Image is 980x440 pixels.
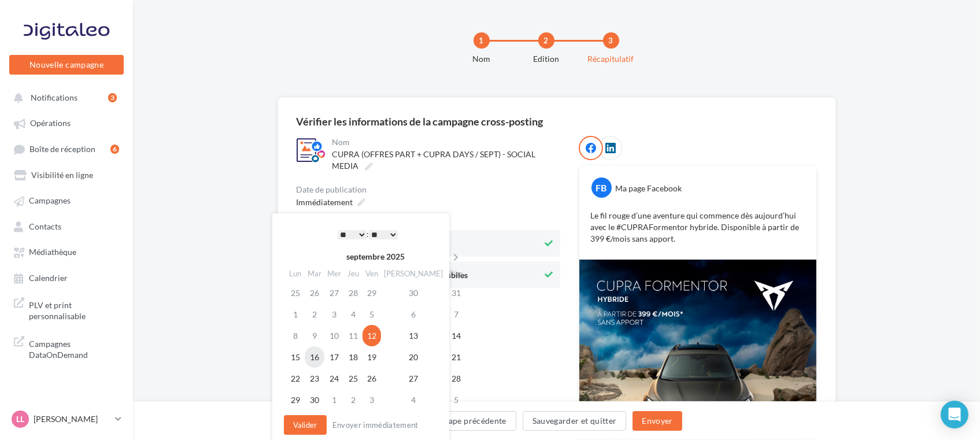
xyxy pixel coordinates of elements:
[286,325,305,346] td: 8
[363,265,381,282] th: Ven
[574,53,648,65] div: Récapitulatif
[381,304,446,325] td: 6
[603,32,619,49] div: 3
[446,346,467,368] td: 21
[591,178,612,198] div: FB
[297,116,543,127] div: Vérifier les informations de la campagne cross-posting
[332,138,558,146] div: Nom
[446,325,467,346] td: 14
[445,53,519,65] div: Nom
[110,145,119,154] div: 6
[305,265,324,282] th: Mar
[31,170,93,180] span: Visibilité en ligne
[363,304,381,325] td: 5
[324,389,344,411] td: 1
[344,325,363,346] td: 11
[16,413,24,425] span: LL
[381,282,446,304] td: 30
[446,389,467,411] td: 5
[381,325,446,346] td: 13
[591,210,805,245] p: Le fil rouge d’une aventure qui commence dès aujourd’hui avec le #CUPRAFormentor hybride. Disponi...
[305,304,324,325] td: 2
[363,282,381,304] td: 29
[344,282,363,304] td: 28
[324,304,344,325] td: 3
[363,346,381,368] td: 19
[7,331,126,365] a: Campagnes DataOnDemand
[446,282,467,304] td: 31
[344,389,363,411] td: 2
[29,336,119,361] span: Campagnes DataOnDemand
[324,368,344,389] td: 24
[108,93,117,102] div: 3
[29,196,71,206] span: Campagnes
[34,413,110,425] p: [PERSON_NAME]
[328,418,423,432] button: Envoyer immédiatement
[381,346,446,368] td: 20
[29,221,61,231] span: Contacts
[297,197,353,207] span: Immédiatement
[7,216,126,236] a: Contacts
[7,164,126,185] a: Visibilité en ligne
[363,325,381,346] td: 12
[7,267,126,288] a: Calendrier
[29,144,95,154] span: Boîte de réception
[29,297,119,322] span: PLV et print personnalisable
[941,401,968,428] div: Open Intercom Messenger
[344,265,363,282] th: Jeu
[363,389,381,411] td: 3
[332,149,536,171] span: CUPRA (OFFRES PART + CUPRA DAYS / SEPT) - SOCIAL MEDIA
[616,183,682,194] div: Ma page Facebook
[9,55,124,75] button: Nouvelle campagne
[31,93,77,102] span: Notifications
[286,265,305,282] th: Lun
[324,265,344,282] th: Mer
[286,368,305,389] td: 22
[446,368,467,389] td: 28
[305,389,324,411] td: 30
[446,265,467,282] th: Dim
[7,241,126,262] a: Médiathèque
[7,138,126,160] a: Boîte de réception6
[7,112,126,133] a: Opérations
[286,304,305,325] td: 1
[381,389,446,411] td: 4
[7,87,121,108] button: Notifications 3
[7,190,126,210] a: Campagnes
[7,293,126,327] a: PLV et print personnalisable
[381,368,446,389] td: 27
[305,325,324,346] td: 9
[305,346,324,368] td: 16
[305,368,324,389] td: 23
[509,53,583,65] div: Edition
[305,282,324,304] td: 26
[324,282,344,304] td: 27
[523,411,627,431] button: Sauvegarder et quitter
[324,346,344,368] td: 17
[305,248,446,265] th: septembre 2025
[446,304,467,325] td: 7
[381,265,446,282] th: [PERSON_NAME]
[284,415,327,435] button: Valider
[286,389,305,411] td: 29
[344,304,363,325] td: 4
[344,346,363,368] td: 18
[633,411,682,431] button: Envoyer
[297,186,560,194] div: Date de publication
[324,325,344,346] td: 10
[9,408,124,430] a: LL [PERSON_NAME]
[363,368,381,389] td: 26
[29,247,76,257] span: Médiathèque
[344,368,363,389] td: 25
[431,411,516,431] button: Étape précédente
[286,282,305,304] td: 25
[474,32,490,49] div: 1
[538,32,554,49] div: 2
[309,225,426,243] div: :
[30,119,71,128] span: Opérations
[29,273,68,283] span: Calendrier
[286,346,305,368] td: 15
